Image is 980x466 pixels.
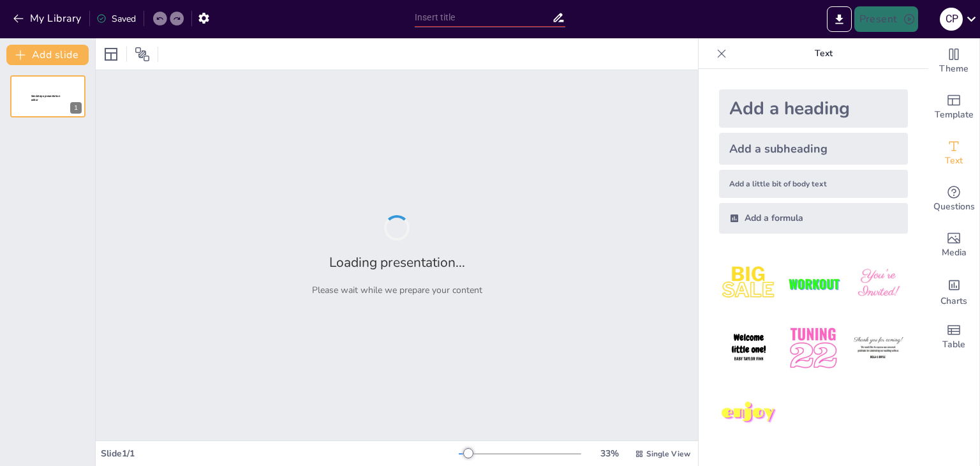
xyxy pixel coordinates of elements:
div: Add charts and graphs [928,268,979,314]
span: Theme [939,62,969,76]
img: 3.jpeg [849,254,908,313]
span: Single View [646,449,690,459]
div: 1 [70,102,82,114]
span: Media [942,246,967,260]
div: Add a heading [719,89,908,128]
div: Add text boxes [928,130,979,176]
h2: Loading presentation... [329,253,465,271]
div: Add a formula [719,203,908,234]
span: Charts [940,294,967,308]
div: Saved [96,13,136,25]
div: 33 % [594,447,625,460]
img: 2.jpeg [783,254,843,313]
p: Text [732,38,916,69]
div: Layout [101,44,121,64]
img: 7.jpeg [719,384,778,443]
div: C P [940,8,963,31]
span: Position [135,47,150,62]
div: Add a little bit of body text [719,170,908,198]
p: Please wait while we prepare your content [312,284,482,296]
button: Export to PowerPoint [827,6,852,32]
div: Add a table [928,314,979,360]
div: Add a subheading [719,133,908,165]
div: Get real-time input from your audience [928,176,979,222]
img: 4.jpeg [719,319,778,378]
span: Template [935,108,974,122]
button: C P [940,6,963,32]
img: 5.jpeg [783,319,843,378]
button: Add slide [6,45,89,65]
span: Questions [933,200,975,214]
div: 1 [10,75,85,117]
button: Present [854,6,918,32]
span: Text [945,154,963,168]
img: 6.jpeg [849,319,908,378]
div: Add ready made slides [928,84,979,130]
button: My Library [10,8,87,29]
div: Add images, graphics, shapes or video [928,222,979,268]
input: Insert title [415,8,552,27]
div: Slide 1 / 1 [101,447,459,460]
span: Table [942,338,965,352]
span: Sendsteps presentation editor [31,94,60,101]
div: Change the overall theme [928,38,979,84]
img: 1.jpeg [719,254,778,313]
